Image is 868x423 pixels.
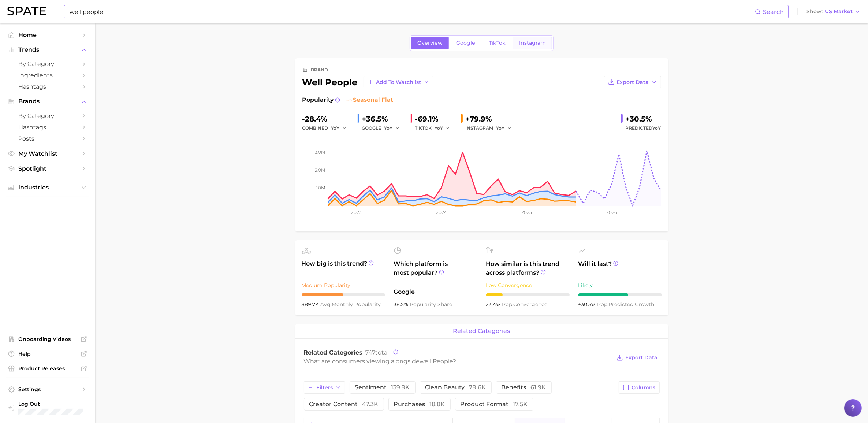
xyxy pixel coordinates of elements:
span: predicted growth [597,301,655,308]
span: Will it last? [578,260,662,277]
a: My Watchlist [6,148,89,159]
div: -69.1% [415,113,455,125]
span: How similar is this trend across platforms? [486,260,570,277]
button: Brands [6,96,89,107]
button: YoY [331,124,347,133]
span: Hashtags [18,124,77,131]
button: ShowUS Market [805,7,863,16]
a: Onboarding Videos [6,334,89,345]
a: Overview [411,37,449,49]
div: 2 / 10 [486,293,570,296]
tspan: 2026 [606,209,617,215]
a: Hashtags [6,81,89,92]
a: by Category [6,110,89,122]
span: Predicted [626,124,661,133]
span: by Category [18,112,77,119]
span: purchases [394,401,445,407]
div: well people [302,76,433,88]
div: combined [302,124,352,133]
span: Home [18,31,77,38]
button: Filters [304,381,345,394]
span: Instagram [519,40,546,46]
span: Related Categories [304,349,363,356]
span: Overview [417,40,443,46]
img: seasonal flat [346,97,352,103]
div: +79.9% [466,113,517,125]
span: YoY [653,125,661,131]
button: Columns [619,381,659,394]
span: Help [18,350,77,357]
span: 47.3k [362,401,379,408]
div: 5 / 10 [302,293,385,296]
a: Help [6,348,89,359]
input: Search here for a brand, industry, or ingredient [69,5,755,18]
span: My Watchlist [18,150,77,157]
span: 889.7k [302,301,321,308]
span: YoY [496,125,505,131]
span: creator content [309,401,379,407]
div: GOOGLE [362,124,405,133]
span: by Category [18,60,77,67]
span: convergence [502,301,548,308]
span: Google [456,40,475,46]
div: -28.4% [302,113,352,125]
button: Add to Watchlist [364,76,433,88]
span: YoY [384,125,393,131]
span: Brands [18,98,77,105]
button: YoY [435,124,451,133]
span: related categories [453,328,510,334]
button: Industries [6,182,89,193]
span: Ingredients [18,72,77,79]
abbr: popularity index [502,301,514,308]
span: YoY [435,125,443,131]
div: Low Convergence [486,281,570,290]
span: +30.5% [578,301,597,308]
span: Show [806,10,823,14]
span: total [366,349,389,356]
span: 79.6k [469,384,486,391]
div: Likely [578,281,662,290]
span: Posts [18,135,77,142]
span: Settings [18,386,77,393]
span: Columns [632,385,656,391]
a: Product Releases [6,363,89,374]
span: 139.9k [391,384,410,391]
abbr: popularity index [597,301,609,308]
span: clean beauty [425,385,486,390]
span: popularity share [410,301,452,308]
button: YoY [496,124,512,133]
span: seasonal flat [346,96,394,104]
span: 17.5k [513,401,528,408]
tspan: 2024 [436,209,447,215]
a: Hashtags [6,122,89,133]
span: YoY [331,125,340,131]
span: sentiment [355,385,410,390]
span: product format [461,401,528,407]
span: Industries [18,184,77,191]
span: Trends [18,47,77,53]
button: YoY [384,124,400,133]
div: brand [311,66,328,74]
a: Instagram [513,37,552,49]
a: Settings [6,384,89,395]
span: 38.5% [394,301,410,308]
a: Ingredients [6,70,89,81]
div: What are consumers viewing alongside ? [304,356,611,366]
span: How big is this trend? [302,259,385,277]
tspan: 2025 [521,209,532,215]
span: 747 [366,349,376,356]
img: SPATE [7,7,46,15]
a: TikTok [483,37,512,49]
span: Export Data [617,79,649,85]
span: Which platform is most popular? [394,260,477,284]
a: Posts [6,133,89,144]
div: INSTAGRAM [466,124,517,133]
span: Log Out [18,401,86,407]
span: Product Releases [18,365,77,372]
span: Hashtags [18,83,77,90]
div: +36.5% [362,113,405,125]
span: 61.9k [531,384,546,391]
span: Google [394,287,477,296]
span: Search [763,8,784,15]
a: Google [450,37,481,49]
